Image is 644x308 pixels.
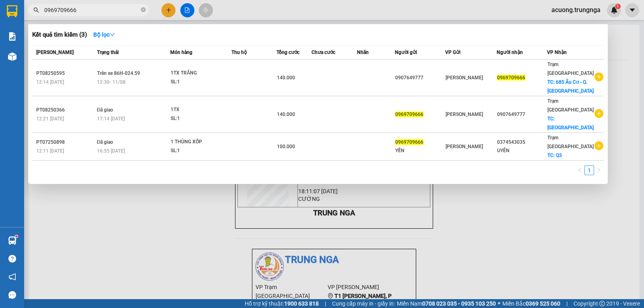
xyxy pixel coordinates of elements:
[312,50,335,55] span: Chưa cước
[277,144,295,149] span: 100.000
[395,50,417,55] span: Người gửi
[97,50,119,55] span: Trạng thái
[109,32,115,37] span: down
[97,116,125,122] span: 17:14 [DATE]
[97,79,126,85] span: 12:30 - 11/08
[231,50,247,55] span: Thu hộ
[171,138,231,147] div: 1 THÙNG XỐP
[497,75,525,81] span: 0969709666
[585,166,594,175] a: 1
[395,147,445,155] div: YẾN
[171,105,231,114] div: 1TX
[547,50,567,55] span: VP Nhận
[8,52,17,61] img: warehouse-icon
[36,138,95,147] div: PT07250898
[36,69,95,78] div: PT08250595
[170,50,192,55] span: Món hàng
[97,139,114,145] span: Đã giao
[575,165,584,175] button: left
[36,116,64,122] span: 12:21 [DATE]
[497,110,547,119] div: 0907649777
[547,135,594,149] span: Trạm [GEOGRAPHIC_DATA]
[141,6,146,14] span: close-circle
[547,98,594,113] span: Trạm [GEOGRAPHIC_DATA]
[497,147,547,155] div: UYÊN
[277,112,295,117] span: 140.000
[395,112,423,117] span: 0969709666
[594,165,604,175] button: right
[594,109,603,118] span: plus-circle
[36,148,64,154] span: 12:11 [DATE]
[446,75,483,81] span: [PERSON_NAME]
[357,50,369,55] span: Nhãn
[97,107,114,113] span: Đã giao
[547,116,594,130] span: TC: [GEOGRAPHIC_DATA]
[44,6,139,14] input: Tìm tên, số ĐT hoặc mã đơn
[141,7,146,12] span: close-circle
[446,144,483,149] span: [PERSON_NAME]
[584,165,594,175] li: 1
[8,236,17,245] img: warehouse-icon
[97,70,140,76] span: Trên xe 86H-024.59
[97,148,125,154] span: 16:55 [DATE]
[277,50,299,55] span: Tổng cước
[395,139,423,145] span: 0969709666
[497,138,547,147] div: 0374543035
[36,106,95,114] div: PT08250366
[171,78,231,87] div: SL: 1
[547,79,594,94] span: TC: 685 Âu Cơ - Q.[GEOGRAPHIC_DATA]
[446,112,483,117] span: [PERSON_NAME]
[445,50,460,55] span: VP Gửi
[547,62,594,76] span: Trạm [GEOGRAPHIC_DATA]
[87,28,122,41] button: Bộ lọcdown
[36,50,74,55] span: [PERSON_NAME]
[594,141,603,150] span: plus-circle
[547,153,562,158] span: TC: Q3
[171,147,231,155] div: SL: 1
[36,79,64,85] span: 12:14 [DATE]
[395,74,445,82] div: 0907649777
[171,69,231,78] div: 1TX TRẮNG
[171,114,231,123] div: SL: 1
[8,32,17,41] img: solution-icon
[594,72,603,81] span: plus-circle
[277,75,295,81] span: 140.000
[577,167,582,172] span: left
[93,31,115,38] strong: Bộ lọc
[575,165,584,175] li: Previous Page
[33,7,39,13] span: search
[497,50,523,55] span: Người nhận
[8,273,16,281] span: notification
[7,5,17,17] img: logo-vxr
[32,31,87,39] h3: Kết quả tìm kiếm ( 3 )
[597,167,601,172] span: right
[594,165,604,175] li: Next Page
[15,235,18,238] sup: 1
[8,291,16,299] span: message
[8,255,16,263] span: question-circle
